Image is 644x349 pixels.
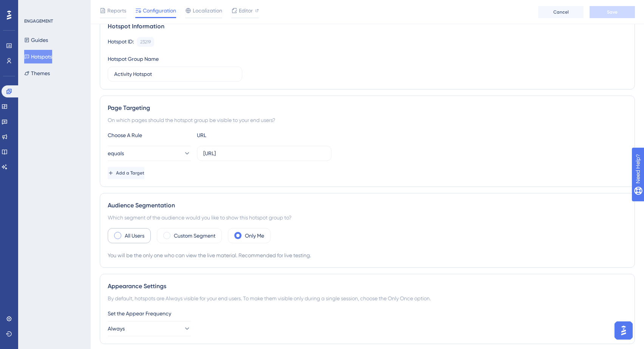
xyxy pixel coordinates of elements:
[143,6,176,15] span: Configuration
[590,6,635,18] button: Save
[108,149,124,158] span: equals
[108,201,627,210] div: Audience Segmentation
[18,2,47,11] span: Need Help?
[24,18,53,24] div: ENGAGEMENT
[239,6,253,15] span: Editor
[108,22,627,31] div: Hotspot Information
[108,54,159,63] div: Hotspot Group Name
[108,37,134,47] div: Hotspot ID:
[108,146,191,161] button: equals
[108,282,627,291] div: Appearance Settings
[553,9,569,15] span: Cancel
[607,9,618,15] span: Save
[108,103,627,113] div: Page Targeting
[108,213,627,222] div: Which segment of the audience would you like to show this hotspot group to?
[24,50,52,63] button: Hotspots
[116,170,144,176] span: Add a Target
[108,294,627,303] div: By default, hotspots are Always visible for your end users. To make them visible only during a si...
[107,6,126,15] span: Reports
[245,231,264,240] label: Only Me
[193,6,222,15] span: Localization
[108,321,191,336] button: Always
[108,324,125,333] span: Always
[114,70,236,78] input: Type your Hotspot Group Name here
[612,319,635,342] iframe: UserGuiding AI Assistant Launcher
[24,66,50,80] button: Themes
[108,309,627,318] div: Set the Appear Frequency
[108,116,627,125] div: On which pages should the hotspot group be visible to your end users?
[174,231,215,240] label: Custom Segment
[203,149,325,158] input: yourwebsite.com/path
[108,131,191,140] div: Choose A Rule
[108,251,627,260] div: You will be the only one who can view the live material. Recommended for live testing.
[197,131,280,140] div: URL
[538,6,584,18] button: Cancel
[140,39,151,45] div: 23219
[24,33,48,47] button: Guides
[125,231,144,240] label: All Users
[108,167,144,179] button: Add a Target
